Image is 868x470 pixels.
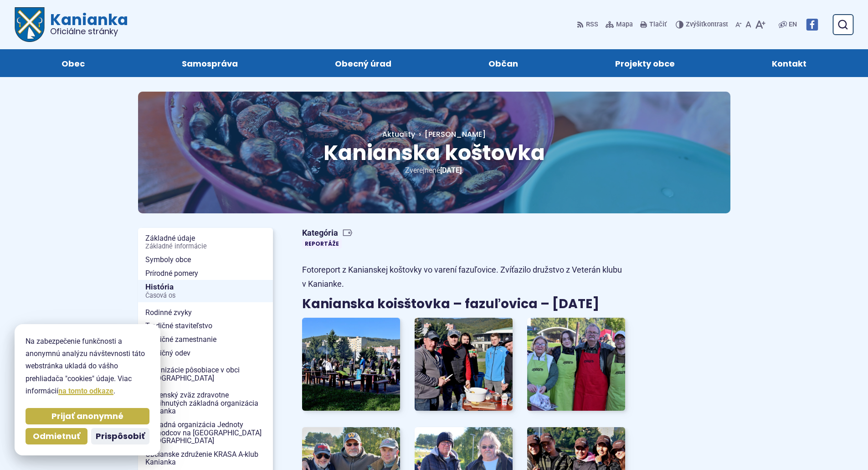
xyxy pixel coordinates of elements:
[167,164,701,176] p: Zverejnené .
[26,428,87,444] button: Odmietnuť
[142,49,277,77] a: Samospráva
[138,232,273,253] a: Základné údajeZákladné informácie
[62,49,85,77] span: Obec
[488,49,518,77] span: Občan
[415,318,513,411] a: Otvoriť obrázok v popupe.
[91,428,149,444] button: Prispôsobiť
[577,15,600,34] a: RSS
[138,418,273,448] a: Základná organizácia Jednoty dôchodcov na [GEOGRAPHIC_DATA] [GEOGRAPHIC_DATA]
[138,333,273,346] a: Tradičné zamestnanie
[440,166,462,175] span: [DATE]
[138,306,273,320] a: Rodinné zvyky
[50,27,128,36] span: Oficiálne stránky
[51,411,123,422] span: Prijať anonymné
[604,15,635,34] a: Mapa
[686,21,728,29] span: kontrast
[676,15,730,34] button: Zvýšiťkontrast
[616,19,633,30] span: Mapa
[145,292,266,300] span: Časová os
[138,388,273,418] a: Slovenský zväz zdravotne postihnutých základná organizácia Kanianka
[744,15,753,34] button: Nastaviť pôvodnú veľkosť písma
[382,129,415,139] a: Aktuality
[138,363,273,385] a: Organizácie pôsobiace v obci [GEOGRAPHIC_DATA]
[138,319,273,333] a: Tradičné staviteľstvo
[753,15,767,34] button: Zväčšiť veľkosť písma
[686,21,704,28] span: Zvýšiť
[789,19,797,30] span: EN
[449,49,558,77] a: Občan
[295,49,431,77] a: Obecný úrad
[806,19,818,31] img: Prejsť na Facebook stránku
[638,15,668,34] button: Tlačiť
[324,138,545,167] span: Kanianska koštovka
[45,12,128,36] span: Kanianka
[15,7,45,42] img: Prejsť na domovskú stránku
[649,21,667,29] span: Tlačiť
[302,228,353,238] span: Kategória
[15,7,128,42] a: Logo Kanianka, prejsť na domovskú stránku.
[182,49,238,77] span: Samospráva
[615,49,675,77] span: Projekty obce
[733,49,846,77] a: Kontakt
[527,318,625,411] a: Otvoriť obrázok v popupe.
[302,318,400,411] a: Otvoriť obrázok v popupe.
[145,418,266,448] span: Základná organizácia Jednoty dôchodcov na [GEOGRAPHIC_DATA] [GEOGRAPHIC_DATA]
[145,363,266,385] span: Organizácie pôsobiace v obci [GEOGRAPHIC_DATA]
[302,239,342,248] a: Reportáže
[425,129,486,139] span: [PERSON_NAME]
[772,49,806,77] span: Kontakt
[787,19,799,30] a: EN
[145,267,266,280] span: Prírodné pomery
[527,318,625,411] img: Kanianska koisštovka - fazuľovica - 4.10.2025 3
[145,232,266,253] span: Základné údaje
[145,306,266,320] span: Rodinné zvyky
[138,448,273,469] a: Občianske združenie KRASA A-klub Kanianka
[335,49,391,77] span: Obecný úrad
[302,318,400,411] img: Kanianska koisštovka - fazuľovica - 4.10.2025 1
[22,49,124,77] a: Obec
[58,387,113,395] a: na tomto odkaze
[302,297,626,311] h3: Kanianska koisštovka – fazuľovica – [DATE]
[145,280,266,302] span: História
[33,431,80,442] span: Odmietnuť
[138,253,273,267] a: Symboly obce
[145,319,266,333] span: Tradičné staviteľstvo
[145,346,266,360] span: Tradičný odev
[145,253,266,267] span: Symboly obce
[138,346,273,360] a: Tradičný odev
[415,129,486,139] a: [PERSON_NAME]
[145,388,266,418] span: Slovenský zväz zdravotne postihnutých základná organizácia Kanianka
[26,335,149,397] p: Na zabezpečenie funkčnosti a anonymnú analýzu návštevnosti táto webstránka ukladá do vášho prehli...
[415,318,513,411] img: Kanianska koisštovka - fazuľovica - 4.10.2025 2
[145,448,266,469] span: Občianske združenie KRASA A-klub Kanianka
[96,431,145,442] span: Prispôsobiť
[576,49,714,77] a: Projekty obce
[138,280,273,302] a: HistóriaČasová os
[586,19,598,30] span: RSS
[734,15,744,34] button: Zmenšiť veľkosť písma
[145,333,266,346] span: Tradičné zamestnanie
[145,243,266,250] span: Základné informácie
[26,408,149,424] button: Prijať anonymné
[138,267,273,280] a: Prírodné pomery
[302,263,626,291] p: Fotoreport z Kanianskej koštovky vo varení fazuľovice. Zvíťazilo družstvo z Veterán klubu v Kania...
